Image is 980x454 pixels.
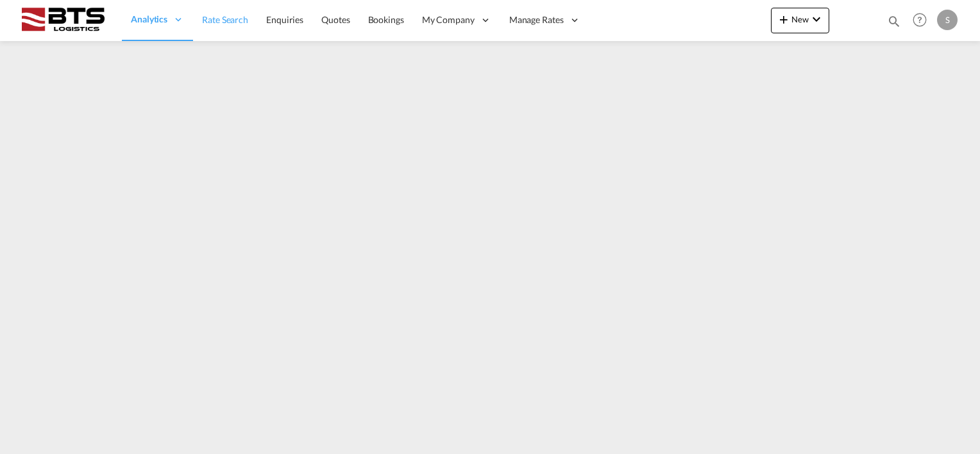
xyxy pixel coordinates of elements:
[422,13,475,26] span: My Company
[909,9,931,31] span: Help
[937,10,958,30] div: S
[809,12,824,27] md-icon: icon-chevron-down
[887,14,901,28] md-icon: icon-magnify
[776,12,791,27] md-icon: icon-plus 400-fg
[266,14,303,25] span: Enquiries
[202,14,248,25] span: Rate Search
[776,14,824,24] span: New
[909,9,937,32] div: Help
[321,14,350,25] span: Quotes
[131,13,167,26] span: Analytics
[368,14,404,25] span: Bookings
[771,8,829,33] button: icon-plus 400-fgNewicon-chevron-down
[19,6,106,35] img: cdcc71d0be7811ed9adfbf939d2aa0e8.png
[509,13,564,26] span: Manage Rates
[887,14,901,33] div: icon-magnify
